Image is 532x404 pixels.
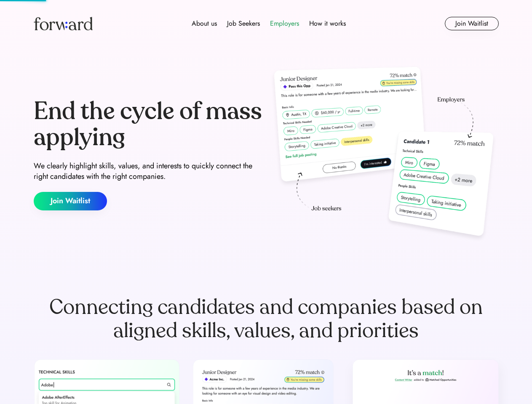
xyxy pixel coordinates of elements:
[270,19,299,29] div: Employers
[270,64,499,245] img: hero-image.png
[309,19,346,29] div: How it works
[227,19,260,29] div: Job Seekers
[34,295,499,343] div: Connecting candidates and companies based on aligned skills, values, and priorities
[192,19,217,29] div: About us
[34,192,107,210] button: Join Waitlist
[34,17,93,30] img: Forward logo
[34,98,263,150] div: End the cycle of mass applying
[34,161,263,182] div: We clearly highlight skills, values, and interests to quickly connect the right candidates with t...
[445,17,499,30] button: Join Waitlist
